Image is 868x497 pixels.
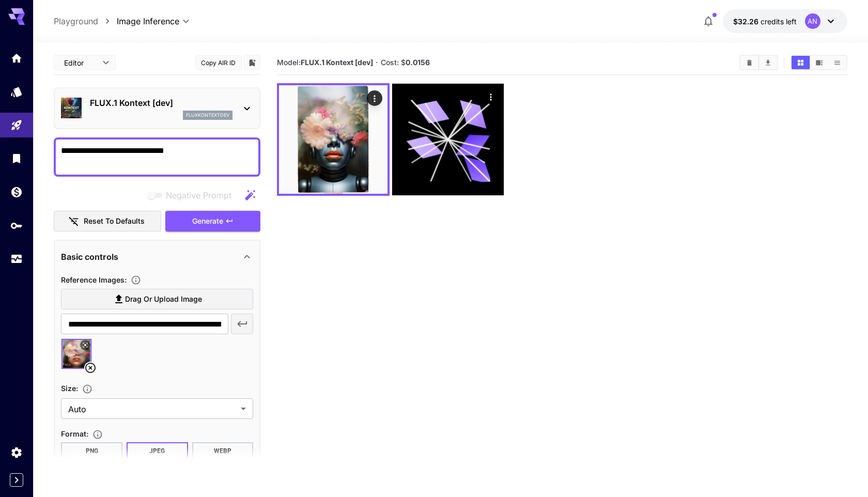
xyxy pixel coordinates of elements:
[54,211,161,232] button: Reset to defaults
[10,219,23,232] div: API Keys
[127,275,145,285] button: Upload a reference image to guide the result. This is needed for Image-to-Image or Inpainting. Su...
[10,446,23,459] div: Settings
[761,17,797,26] span: credits left
[117,15,179,27] span: Image Inference
[61,275,127,284] span: Reference Images :
[10,52,23,65] div: Home
[759,56,777,69] button: Download All
[61,92,253,124] div: FLUX.1 Kontext [dev]fluxkontextdev
[279,85,388,194] img: 9k=
[10,473,23,487] button: Expand sidebar
[61,442,122,460] button: PNG
[68,403,237,415] span: Auto
[367,90,382,106] div: Actions
[792,56,810,69] button: Show media in grid view
[88,429,107,440] button: Choose the file format for the output image.
[125,293,202,306] span: Drag or upload image
[10,119,23,132] div: Playground
[733,16,797,27] div: $32.26373
[127,442,188,460] button: JPEG
[10,253,23,266] div: Usage
[192,442,254,460] button: WEBP
[54,15,98,27] a: Playground
[64,57,96,68] span: Editor
[61,384,78,393] span: Size :
[740,56,758,69] button: Clear All
[90,97,233,109] p: FLUX.1 Kontext [dev]
[791,55,847,70] div: Show media in grid viewShow media in video viewShow media in list view
[381,58,430,67] span: Cost: $
[376,56,378,69] p: ·
[10,85,23,98] div: Models
[10,152,23,165] div: Library
[10,185,23,198] div: Wallet
[805,13,820,29] div: AN
[78,384,97,394] button: Adjust the dimensions of the generated image by specifying its width and height in pixels, or sel...
[61,429,88,438] span: Format :
[166,189,231,201] span: Negative Prompt
[54,15,117,27] nav: breadcrumb
[483,89,499,104] div: Actions
[165,211,260,232] button: Generate
[739,55,778,70] div: Clear AllDownload All
[301,58,373,67] b: FLUX.1 Kontext [dev]
[828,56,846,69] button: Show media in list view
[192,215,223,228] span: Generate
[810,56,828,69] button: Show media in video view
[733,17,761,26] span: $32.26
[61,251,118,263] p: Basic controls
[247,56,257,69] button: Add to library
[277,58,373,67] span: Model:
[195,55,242,70] button: Copy AIR ID
[61,289,253,310] label: Drag or upload image
[406,58,430,67] b: 0.0156
[723,9,847,33] button: $32.26373AN
[61,244,253,269] div: Basic controls
[145,189,240,201] span: Negative prompts are not compatible with the selected model.
[186,112,229,119] p: fluxkontextdev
